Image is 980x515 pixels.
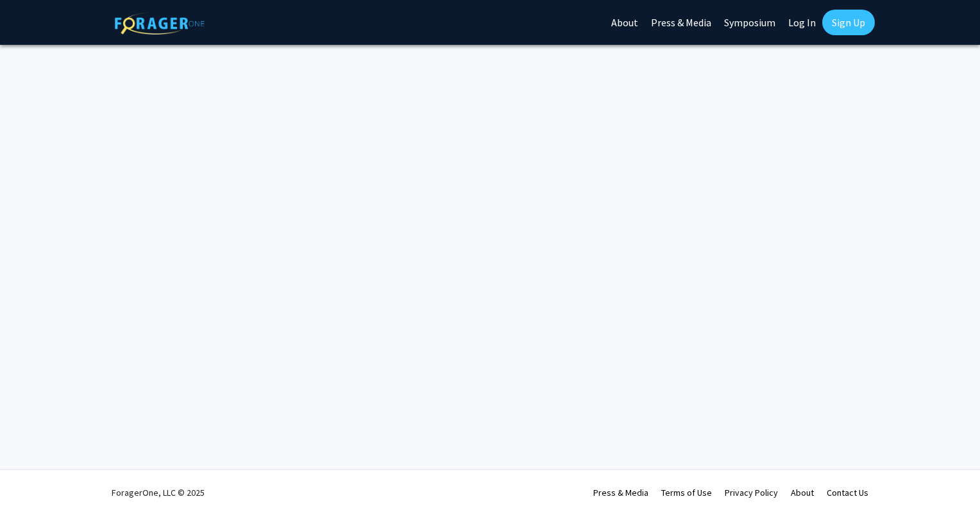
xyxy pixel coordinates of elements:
[827,487,868,498] a: Contact Us
[112,470,205,515] div: ForagerOne, LLC © 2025
[593,487,648,498] a: Press & Media
[661,487,712,498] a: Terms of Use
[791,487,814,498] a: About
[725,487,778,498] a: Privacy Policy
[822,10,875,35] a: Sign Up
[115,12,205,35] img: ForagerOne Logo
